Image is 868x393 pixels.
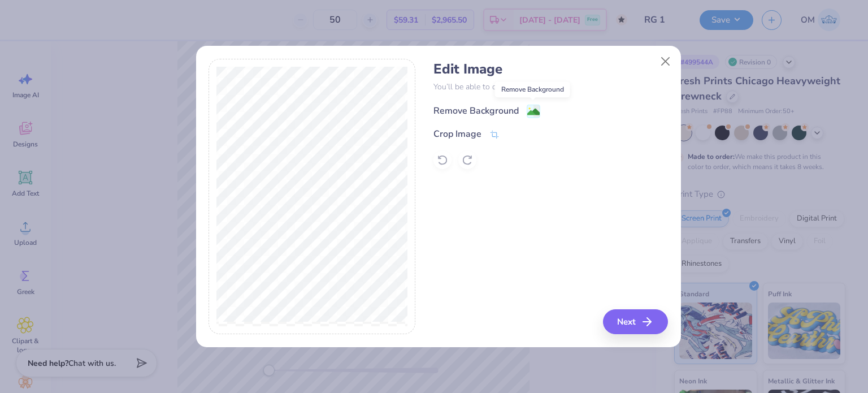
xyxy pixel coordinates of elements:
button: Next [603,309,668,334]
div: Remove Background [433,104,519,118]
button: Close [654,51,676,72]
h4: Edit Image [433,61,668,77]
div: Crop Image [433,127,481,141]
p: You’ll be able to do all of this later too. [433,81,668,93]
div: Remove Background [495,81,570,97]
